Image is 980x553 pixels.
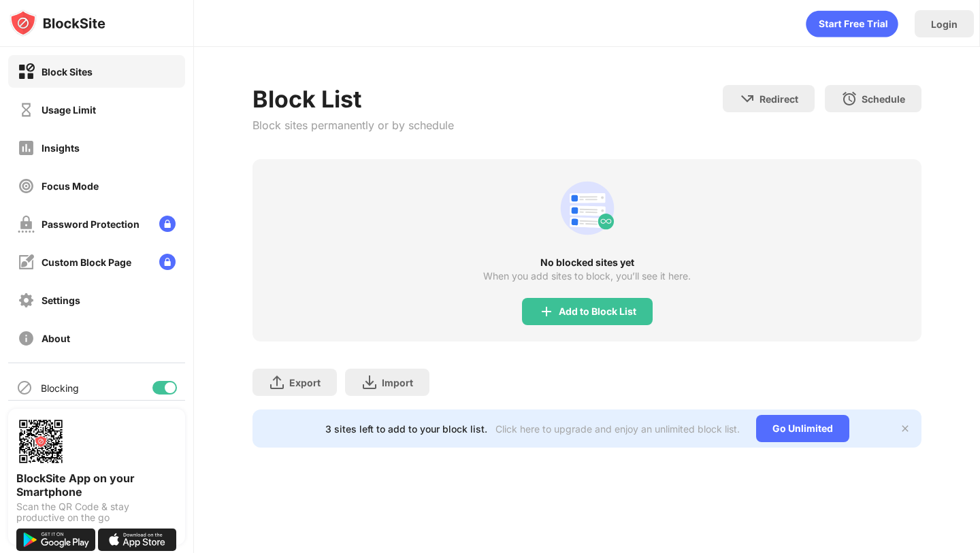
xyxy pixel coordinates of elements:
[18,139,35,156] img: insights-off.svg
[18,178,35,195] img: focus-off.svg
[18,330,35,347] img: about-off.svg
[382,377,413,388] div: Import
[42,218,140,230] div: Password Protection
[159,254,176,270] img: lock-menu.svg
[159,216,176,232] img: lock-menu.svg
[16,529,95,551] img: get-it-on-google-play.svg
[559,306,636,317] div: Add to Block List
[41,382,79,394] div: Blocking
[18,101,35,118] img: time-usage-off.svg
[16,417,65,466] img: options-page-qr-code.png
[289,377,321,388] div: Export
[42,104,96,116] div: Usage Limit
[931,18,958,30] div: Login
[16,471,177,499] div: BlockSite App on your Smartphone
[18,292,35,309] img: settings-off.svg
[18,216,35,233] img: password-protection-off.svg
[42,180,99,192] div: Focus Mode
[42,256,131,268] div: Custom Block Page
[325,423,487,435] div: 3 sites left to add to your block list.
[759,93,798,105] div: Redirect
[18,254,35,271] img: customize-block-page-off.svg
[555,175,620,241] div: animation
[252,257,921,268] div: No blocked sites yet
[483,271,691,282] div: When you add sites to block, you’ll see it here.
[42,333,70,344] div: About
[806,10,898,37] div: animation
[900,423,911,434] img: x-button.svg
[42,142,80,154] div: Insights
[42,295,80,306] div: Settings
[756,415,849,442] div: Go Unlimited
[252,118,454,132] div: Block sites permanently or by schedule
[862,93,905,105] div: Schedule
[16,501,177,523] div: Scan the QR Code & stay productive on the go
[10,10,105,37] img: logo-blocksite.svg
[495,423,740,435] div: Click here to upgrade and enjoy an unlimited block list.
[42,66,93,78] div: Block Sites
[252,85,454,113] div: Block List
[16,380,33,396] img: blocking-icon.svg
[98,529,177,551] img: download-on-the-app-store.svg
[18,63,35,80] img: block-on.svg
